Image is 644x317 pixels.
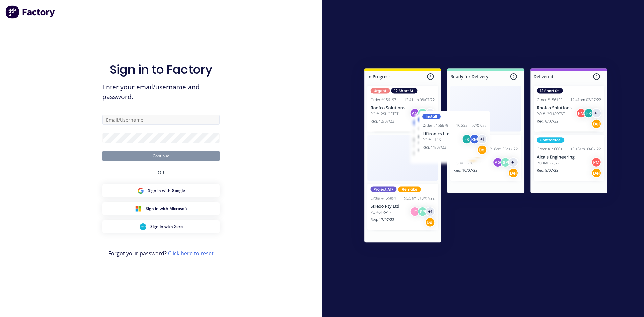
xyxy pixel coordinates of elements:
img: Google Sign in [137,187,144,194]
button: Google Sign inSign in with Google [102,184,220,197]
span: Forgot your password? [108,249,214,257]
span: Enter your email/username and password. [102,82,220,102]
div: OR [158,161,164,184]
input: Email/Username [102,115,220,125]
button: Xero Sign inSign in with Xero [102,220,220,233]
button: Continue [102,151,220,161]
img: Xero Sign in [140,223,146,230]
a: Click here to reset [168,250,214,257]
span: Sign in with Xero [150,224,183,230]
img: Factory [5,5,56,19]
img: Sign in [350,55,622,258]
span: Sign in with Google [148,188,185,194]
img: Microsoft Sign in [135,205,142,212]
h1: Sign in to Factory [110,62,212,77]
button: Microsoft Sign inSign in with Microsoft [102,202,220,215]
span: Sign in with Microsoft [146,206,187,212]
